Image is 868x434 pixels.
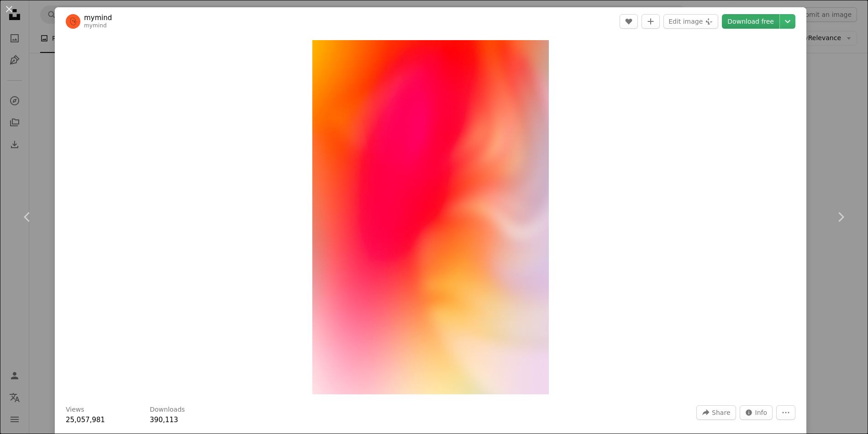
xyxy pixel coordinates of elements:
[66,405,84,414] h3: Views
[696,405,736,420] button: Share this image
[776,405,795,420] button: More Actions
[755,406,768,419] span: Info
[150,405,185,414] h3: Downloads
[740,405,773,420] button: Stats about this image
[663,14,718,29] button: Edit image
[84,13,112,22] a: mymind
[620,14,638,29] button: Like
[712,406,730,419] span: Share
[642,14,660,29] button: Add to Collection
[780,14,795,29] button: Choose download size
[84,22,107,29] a: mymind
[813,173,868,261] a: Next
[66,416,105,424] span: 25,057,981
[312,40,549,394] button: Zoom in on this image
[150,416,178,424] span: 390,113
[66,14,80,29] img: Go to mymind's profile
[722,14,779,29] a: Download free
[312,40,549,394] img: pink and yellow abstract painting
